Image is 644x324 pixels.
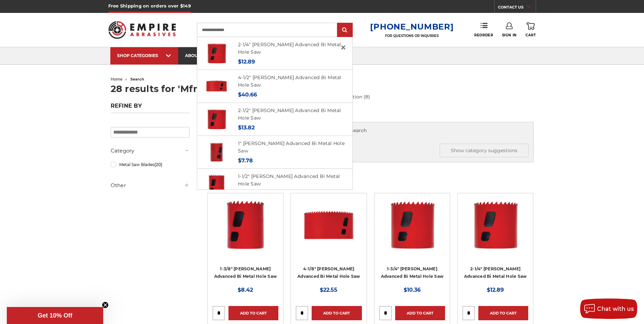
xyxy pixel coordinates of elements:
[111,84,534,93] h1: 28 results for 'Mfr. Model 1NFK6Mfr. Model 1NFK6'
[464,266,527,279] a: 2-1/4" [PERSON_NAME] Advanced Bi Metal Hole Saw
[462,198,528,264] a: 2-1/4" Morse Advanced Bi Metal Hole Saw
[238,41,341,55] a: 2-1/4" [PERSON_NAME] Advanced Bi Metal Hole Saw
[218,198,273,252] img: 1-3/8" Morse Advanced Bi Metal Hole Saw
[111,147,189,155] h5: Category
[238,91,257,98] span: $40.66
[296,198,362,264] a: 4-1/8" Morse Advanced Bi Metal Hole Saw
[238,124,255,131] span: $13.82
[370,34,454,38] p: FOR QUESTIONS OR INQUIRIES
[498,3,536,13] a: CONTACT US
[108,17,176,43] img: Empire Abrasives
[440,144,529,157] button: Show category suggestions
[597,306,634,312] span: Chat with us
[102,302,109,308] button: Close teaser
[205,108,228,131] img: 2-1/2" Morse Advanced Bi Metal Hole Saw
[178,47,214,65] a: about us
[205,42,228,65] img: 2-1/4" Morse Advanced Bi Metal Hole Saw
[111,159,189,170] a: Metal Saw Blades
[205,174,228,197] img: 1-1/2" Morse Advanced Bi Metal Hole Saw
[468,198,522,252] img: 2-1/4" Morse Advanced Bi Metal Hole Saw
[297,266,360,279] a: 4-1/8" [PERSON_NAME] Advanced Bi Metal Hole Saw
[404,287,421,293] span: $10.36
[238,287,253,293] span: $8.42
[381,266,444,279] a: 1-3/4" [PERSON_NAME] Advanced Bi Metal Hole Saw
[338,42,349,53] a: Close
[213,127,529,134] div: Did you mean:
[502,33,517,37] span: Sign In
[340,41,346,54] span: ×
[238,58,255,65] span: $12.89
[526,33,536,37] span: Cart
[214,266,277,279] a: 1-3/8" [PERSON_NAME] Advanced Bi Metal Hole Saw
[338,23,352,37] input: Submit
[238,173,340,187] a: 1-1/2" [PERSON_NAME] Advanced Bi Metal Hole Saw
[213,144,529,157] h5: Categories
[487,287,504,293] span: $12.89
[312,306,362,320] a: Add to Cart
[228,306,278,320] a: Add to Cart
[526,22,536,37] a: Cart
[111,103,189,113] h5: Refine by
[474,33,493,37] span: Reorder
[238,157,253,164] span: $7.78
[117,53,171,58] div: SHOP CATEGORIES
[238,140,345,154] a: 1" [PERSON_NAME] Advanced Bi Metal Hole Saw
[205,141,228,164] img: 1" Morse Advanced Bi Metal Hole Saw
[320,287,337,293] span: $22.55
[130,77,144,82] span: search
[111,181,189,190] h5: Other
[474,22,493,37] a: Reorder
[111,77,123,82] a: home
[385,198,439,252] img: 1-3/4" Morse Advanced Bi Metal Hole Saw
[7,307,103,324] div: Get 10% OffClose teaser
[395,306,445,320] a: Add to Cart
[478,306,528,320] a: Add to Cart
[379,198,445,264] a: 1-3/4" Morse Advanced Bi Metal Hole Saw
[238,107,341,121] a: 2-1/2" [PERSON_NAME] Advanced Bi Metal Hole Saw
[154,162,162,167] span: (20)
[213,198,278,264] a: 1-3/8" Morse Advanced Bi Metal Hole Saw
[238,74,342,88] a: 4-1/2" [PERSON_NAME] Advanced Bi Metal Hole Saw
[580,299,637,319] button: Chat with us
[301,198,356,252] img: 4-1/8" Morse Advanced Bi Metal Hole Saw
[205,75,228,98] img: 4-1/2" Morse Advanced Bi Metal Hole Saw
[38,312,72,319] span: Get 10% Off
[370,22,454,32] a: [PHONE_NUMBER]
